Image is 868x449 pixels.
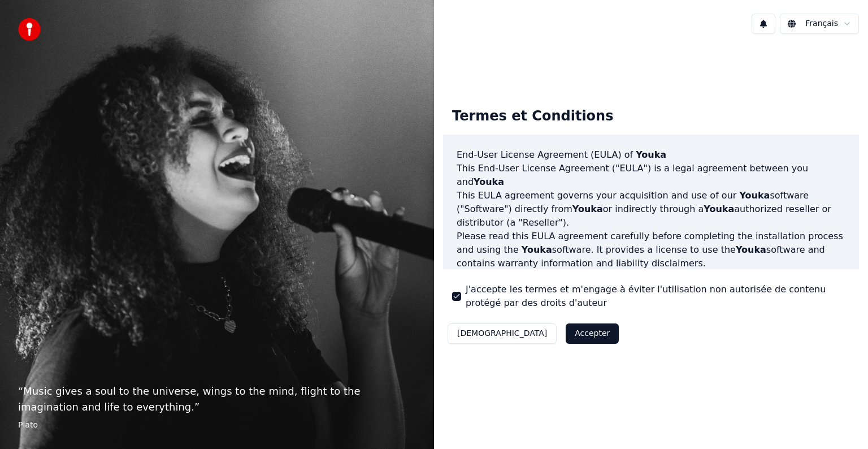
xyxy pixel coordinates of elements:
span: Youka [704,204,734,214]
div: Termes et Conditions [443,98,622,135]
img: youka [18,18,41,41]
span: Youka [474,176,504,187]
p: This End-User License Agreement ("EULA") is a legal agreement between you and [457,162,845,189]
p: Please read this EULA agreement carefully before completing the installation process and using th... [457,230,845,270]
p: This EULA agreement governs your acquisition and use of our software ("Software") directly from o... [457,189,845,230]
footer: Plato [18,420,416,431]
button: [DEMOGRAPHIC_DATA] [448,323,557,344]
span: Youka [636,149,666,160]
label: J'accepte les termes et m'engage à éviter l'utilisation non autorisée de contenu protégé par des ... [466,283,850,310]
button: Accepter [566,323,619,344]
h3: End-User License Agreement (EULA) of [457,148,845,162]
span: Youka [736,244,766,255]
span: Youka [739,190,770,201]
span: Youka [522,244,552,255]
span: Youka [572,204,603,214]
p: “ Music gives a soul to the universe, wings to the mind, flight to the imagination and life to ev... [18,383,416,415]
